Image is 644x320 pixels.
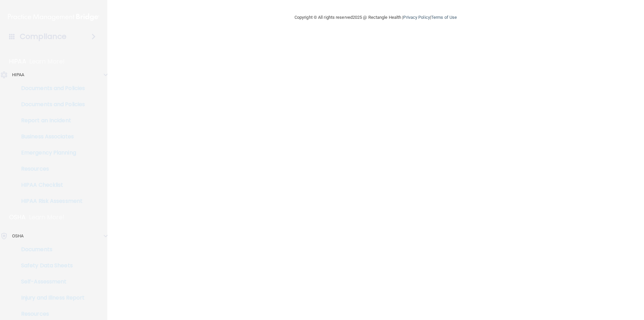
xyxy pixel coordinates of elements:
[8,10,99,24] img: PMB logo
[4,311,96,317] p: Resources
[4,246,96,253] p: Documents
[431,15,457,20] a: Terms of Use
[4,117,96,124] p: Report an Incident
[4,133,96,140] p: Business Associates
[4,182,96,188] p: HIPAA Checklist
[4,101,96,108] p: Documents and Policies
[4,198,96,204] p: HIPAA Risk Assessment
[30,57,65,65] p: Learn More!
[4,278,96,285] p: Self-Assessment
[20,32,66,41] h4: Compliance
[4,262,96,269] p: Safety Data Sheets
[4,149,96,156] p: Emergency Planning
[29,213,65,221] p: Learn More!
[9,213,26,221] p: OSHA
[12,232,23,240] p: OSHA
[4,294,96,301] p: Injury and Illness Report
[4,85,96,92] p: Documents and Policies
[9,57,26,65] p: HIPAA
[253,7,498,28] div: Copyright © All rights reserved 2025 @ Rectangle Health | |
[403,15,430,20] a: Privacy Policy
[4,166,96,172] p: Resources
[12,71,24,79] p: HIPAA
